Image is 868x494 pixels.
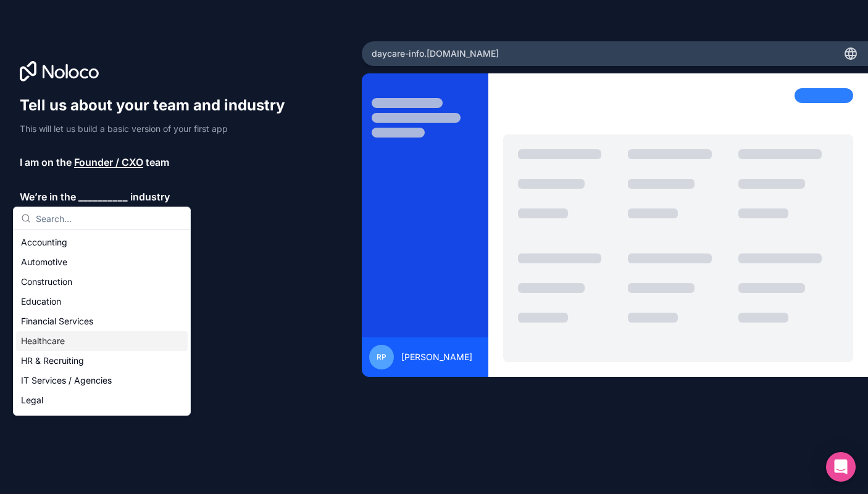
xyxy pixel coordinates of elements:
div: Automotive [16,252,188,272]
div: Construction [16,272,188,292]
div: Financial Services [16,311,188,331]
span: daycare-info .[DOMAIN_NAME] [372,47,499,60]
input: Search... [36,207,183,229]
div: IT Services / Agencies [16,371,188,390]
span: I am on the [20,155,72,170]
span: __________ [78,189,128,204]
span: [PERSON_NAME] [401,351,472,363]
div: Suggestions [14,230,190,415]
div: Open Intercom Messenger [826,452,856,482]
p: This will let us build a basic version of your first app [20,123,296,135]
div: Accounting [16,233,188,252]
span: We’re in the [20,189,76,204]
h1: Tell us about your team and industry [20,96,296,115]
div: Education [16,292,188,311]
span: Founder / CXO [74,155,143,170]
div: Legal [16,390,188,410]
span: team [146,155,169,170]
div: HR & Recruiting [16,351,188,371]
span: industry [130,189,170,204]
div: Manufacturing [16,410,188,430]
span: RP [377,352,386,362]
div: Healthcare [16,331,188,351]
